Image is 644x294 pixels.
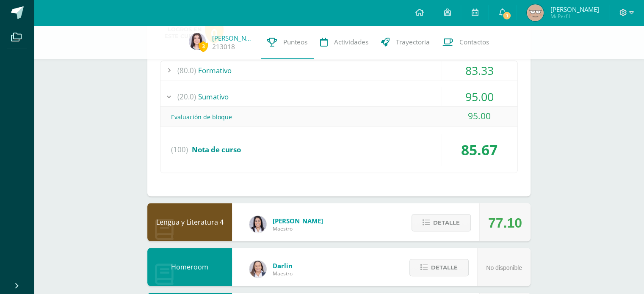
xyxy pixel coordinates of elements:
span: Maestro [273,270,293,277]
div: Sumativo [160,87,517,106]
span: Darlin [273,261,293,270]
span: (80.0) [177,61,196,80]
span: [PERSON_NAME] [550,5,599,14]
span: (100) [171,134,188,166]
button: Detalle [409,259,469,276]
div: 77.10 [488,204,522,242]
a: 213018 [212,42,235,51]
img: 1d5ff08e5e634c33347504321c809827.png [527,4,544,21]
span: [PERSON_NAME] [273,217,323,225]
div: Lengua y Literatura 4 [147,203,232,241]
span: Contactos [459,38,489,47]
a: [PERSON_NAME] [212,34,254,42]
span: Punteos [283,38,307,47]
span: No disponible [486,264,522,271]
div: Evaluación de bloque [160,107,517,126]
span: Detalle [433,215,460,231]
div: 85.67 [441,134,517,166]
span: Nota de curso [192,145,241,154]
span: Mi Perfil [550,13,599,20]
div: 95.00 [441,87,517,106]
a: Actividades [314,25,375,59]
span: 1 [502,11,511,20]
button: Detalle [412,214,471,231]
img: fd1196377973db38ffd7ffd912a4bf7e.png [249,216,266,233]
span: Trayectoria [396,38,430,47]
span: Actividades [334,38,368,47]
a: Punteos [261,25,314,59]
span: 3 [199,41,208,52]
div: 95.00 [441,107,517,126]
div: 83.33 [441,61,517,80]
div: Formativo [160,61,517,80]
a: Contactos [436,25,495,59]
span: (20.0) [177,87,196,106]
div: Homeroom [147,248,232,286]
span: Maestro [273,225,323,232]
img: 6881d77f4d499b534e3b8746e63723e2.png [189,33,206,50]
span: Detalle [431,260,458,275]
a: Trayectoria [375,25,436,59]
img: 794815d7ffad13252b70ea13fddba508.png [249,261,266,278]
